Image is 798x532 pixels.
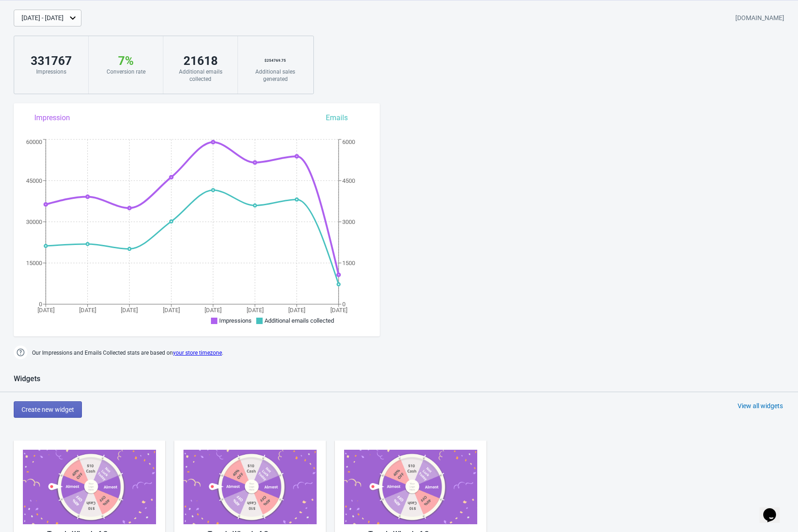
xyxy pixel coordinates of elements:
[183,450,317,524] img: trendy_game.png
[23,53,79,68] div: 331767
[32,346,223,361] span: Our Impressions and Emails Collected stats are based on .
[288,307,305,314] tspan: [DATE]
[163,307,180,314] tspan: [DATE]
[98,53,154,68] div: 7 %
[23,68,79,75] div: Impressions
[14,346,27,359] img: help.png
[22,13,64,23] div: [DATE] - [DATE]
[79,307,96,314] tspan: [DATE]
[23,450,156,524] img: trendy_game.png
[264,317,334,324] span: Additional emails collected
[22,406,74,413] span: Create new widget
[173,350,222,356] a: your store timezone
[205,307,221,314] tspan: [DATE]
[342,138,355,145] tspan: 6000
[342,301,345,308] tspan: 0
[38,307,54,314] tspan: [DATE]
[39,301,42,308] tspan: 0
[760,495,789,523] iframe: chat widget
[330,307,347,314] tspan: [DATE]
[247,53,303,68] div: $ 254769.75
[26,138,42,145] tspan: 60000
[247,68,303,83] div: Additional sales generated
[26,260,42,266] tspan: 15000
[344,450,477,524] img: trendy_game.png
[342,177,355,184] tspan: 4500
[219,317,252,324] span: Impressions
[98,68,154,75] div: Conversion rate
[26,177,42,184] tspan: 45000
[735,10,784,27] div: [DOMAIN_NAME]
[738,401,783,410] div: View all widgets
[173,68,228,83] div: Additional emails collected
[342,218,355,225] tspan: 3000
[121,307,138,314] tspan: [DATE]
[342,260,355,266] tspan: 1500
[247,307,264,314] tspan: [DATE]
[173,53,228,68] div: 21618
[14,401,82,418] button: Create new widget
[26,218,42,225] tspan: 30000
